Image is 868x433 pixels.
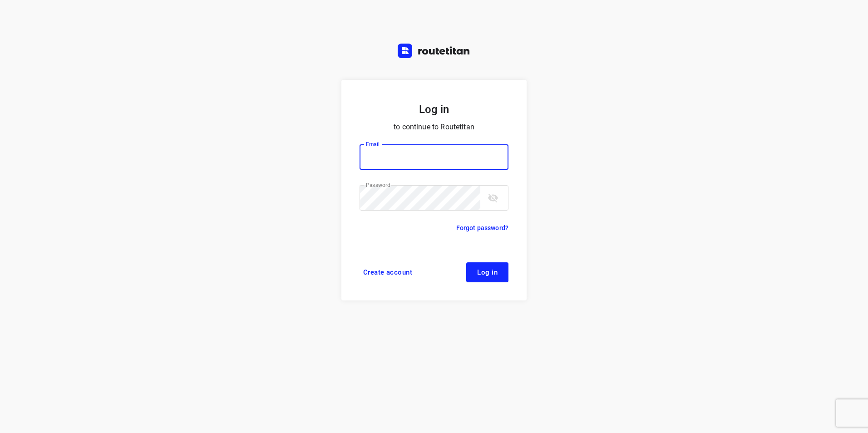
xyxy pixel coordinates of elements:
span: Create account [363,269,412,276]
img: Routetitan [398,44,470,58]
button: Log in [466,262,508,282]
p: to continue to Routetitan [360,121,508,133]
button: toggle password visibility [484,189,502,207]
h5: Log in [360,102,508,117]
span: Log in [477,269,498,276]
a: Create account [360,262,416,282]
a: Forgot password? [456,222,508,233]
a: Routetitan [398,44,470,60]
